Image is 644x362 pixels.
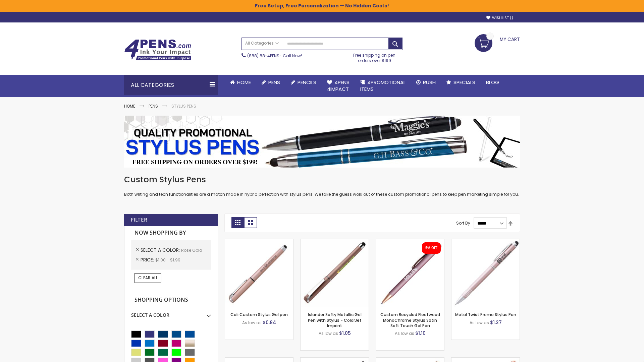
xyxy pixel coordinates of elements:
[451,239,520,307] img: Metal Twist Promo Stylus Pen-Rose gold
[124,39,191,61] img: 4Pens Custom Pens and Promotional Products
[247,53,302,59] span: - Call Now!
[486,15,513,20] a: Wishlist
[415,330,426,337] span: $1.10
[124,174,520,197] div: Both writing and tech functionalities are a match made in hybrid perfection with stylus pens. We ...
[376,239,444,307] img: Custom Recycled Fleetwood MonoChrome Stylus Satin Soft Touch Gel Pen-Rose Gold
[298,79,316,86] span: Pencils
[380,312,440,328] a: Custom Recycled Fleetwood MonoChrome Stylus Satin Soft Touch Gel Pen
[423,79,436,86] span: Rush
[355,75,411,97] a: 4PROMOTIONALITEMS
[395,330,414,336] span: As low as
[131,307,211,318] div: Select A Color
[425,246,437,250] div: 5% OFF
[308,312,362,328] a: Islander Softy Metallic Gel Pen with Stylus - ColorJet Imprint
[171,103,196,109] strong: Stylus Pens
[481,75,504,90] a: Blog
[268,79,280,86] span: Pens
[124,75,218,95] div: All Categories
[124,103,135,109] a: Home
[225,239,293,244] a: Cali Custom Stylus Gel pen-Rose Gold
[360,79,406,93] span: 4PROMOTIONAL ITEMS
[135,273,161,283] a: Clear All
[285,75,322,90] a: Pencils
[322,75,355,97] a: 4Pens4impact
[138,275,158,281] span: Clear All
[230,312,288,317] a: Cali Custom Stylus Gel pen
[301,239,369,307] img: Islander Softy Metallic Gel Pen with Stylus - ColorJet Imprint-Rose Gold
[242,38,282,49] a: All Categories
[327,79,350,93] span: 4Pens 4impact
[376,239,444,244] a: Custom Recycled Fleetwood MonoChrome Stylus Satin Soft Touch Gel Pen-Rose Gold
[242,320,262,325] span: As low as
[124,116,520,168] img: Stylus Pens
[149,103,158,109] a: Pens
[456,220,470,226] label: Sort By
[225,239,293,307] img: Cali Custom Stylus Gel pen-Rose Gold
[155,257,180,263] span: $1.00 - $1.99
[225,75,256,90] a: Home
[451,239,520,244] a: Metal Twist Promo Stylus Pen-Rose gold
[339,330,351,337] span: $1.05
[231,217,244,228] strong: Grid
[453,79,475,86] span: Specials
[263,319,276,326] span: $0.84
[490,319,502,326] span: $1.27
[131,226,211,240] strong: Now Shopping by
[256,75,285,90] a: Pens
[181,247,202,253] span: Rose Gold
[131,216,147,224] strong: Filter
[301,239,369,244] a: Islander Softy Metallic Gel Pen with Stylus - ColorJet Imprint-Rose Gold
[319,330,338,336] span: As low as
[124,174,520,185] h1: Custom Stylus Pens
[346,50,403,63] div: Free shipping on pen orders over $199
[237,79,251,86] span: Home
[486,79,499,86] span: Blog
[131,293,211,307] strong: Shopping Options
[470,320,489,325] span: As low as
[141,247,181,253] span: Select A Color
[455,312,516,317] a: Metal Twist Promo Stylus Pen
[247,53,279,59] a: (888) 88-4PENS
[441,75,481,90] a: Specials
[245,41,279,46] span: All Categories
[141,256,155,263] span: Price
[411,75,441,90] a: Rush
